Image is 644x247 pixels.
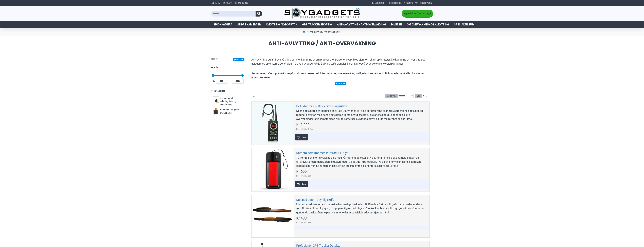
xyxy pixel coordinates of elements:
[211,41,433,49] span: Anti-avlytting / Anti-overvåkning
[406,2,413,5] span: Konto
[389,21,404,28] a: Diverse
[213,108,219,114] img: Preventive utstyr mot overvåkning
[235,21,263,28] a: Andre kameraer
[284,8,360,19] img: SpyGadgets.no
[296,174,311,177] span: Eks. MVA:Kr 559
[228,79,232,83] span: Kr
[296,156,427,168] div: Ta kontroll over omgivelsene dine med vår kamera detektor, utviklet for å finne skjulte kameraer ...
[252,102,294,144] a: Detektor for skjulte overvåkningsutstyr Detektor for skjulte overvåkningsutstyr
[414,0,433,6] a: Handlevogn
[404,21,452,28] a: Om overvåkning og avlytting
[296,198,334,202] a: Mossad penn - Usynlig skrift
[296,127,313,130] span: Eks. MVA:Kr 1 760
[296,109,427,121] div: Denne detektoren er flerfunksjonell , og utstyrt med RF-detektor (frekvens skanner), kameralinse ...
[391,23,402,27] span: Diverse
[238,2,248,5] span: 940 99 099
[375,2,384,5] span: Logg Inn
[213,23,232,27] span: Spionkamera
[389,2,401,5] span: Registrere
[211,88,244,94] a: kategorier
[296,170,307,173] span: Kr 699
[301,183,307,185] span: Kjøp
[301,136,307,138] span: Kjøp
[370,0,385,6] a: Logg Inn
[334,21,389,28] a: Anti-avlytting / Anti-overvåkning
[211,65,244,70] a: Pris
[252,195,294,237] a: Mossad penn - Usynlig skrift
[296,216,307,220] span: Kr 483
[385,94,398,98] label: Sortering:
[266,23,297,27] span: Avlytting / Lydopptak
[226,2,232,5] span: Frakt
[302,23,332,27] span: GPS Tracker Sporing
[402,10,433,17] a: 0 produkt(er) - Kr 0
[454,23,474,27] span: Spesialtilbud
[419,2,432,5] span: Handlevogn
[213,96,219,103] img: Avsløre skjulte avlyttingutstyr og overvåkning
[251,58,430,66] p: Anti-avlytting og anti-overvåkning enheter kan finne ut om plasser eller personer overvåkes gjenn...
[296,104,348,108] a: Detektor for skjulte overvåkningsutstyr
[337,23,386,27] span: Anti-avlytting / Anti-overvåkning
[402,0,414,6] a: Konto
[251,72,424,79] b: Anmerkning: Vær oppmerksom på at du som bruker må informere deg om lovverk og lovlige bruksområde...
[220,96,242,106] span: Avsløre skjulte avlyttingutstyr og overvåkning
[237,23,261,27] span: Andre kameraer
[385,0,402,6] a: Registrere
[402,12,425,15] span: 0 produkt(er) - Kr 0
[407,23,449,27] span: Om overvåkning og avlytting
[415,94,422,98] label: Vis:
[211,21,235,28] a: Spionkamera
[452,21,476,28] a: Spesialtilbud
[212,79,216,83] span: Kr
[300,21,334,28] a: GPS Tracker Sporing
[263,21,300,28] a: Avlytting / Lydopptak
[296,151,348,155] a: Kamera detektor med infrarødt LED-lys
[211,58,218,60] span: Filter
[252,148,294,191] a: Kamera detektor med infrarødt LED-lys Kamera detektor med infrarødt LED-lys
[215,2,221,5] span: Hjem
[220,108,242,114] span: Preventive utstyr mot overvåkning
[296,202,427,215] div: Med mossad-pennen kan du skrive hemmelige beskjeder. Skriften blir fort usynlig, når papir holdes...
[296,123,310,127] span: Kr 2 200
[296,221,311,224] span: Eks. MVA:Kr 386
[233,58,244,61] button: Nullstill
